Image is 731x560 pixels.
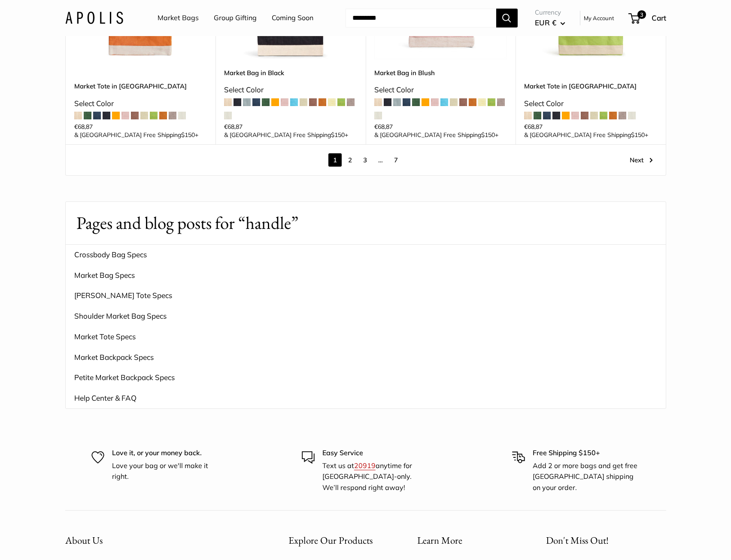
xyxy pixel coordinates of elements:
a: Help Center & FAQ [66,388,666,408]
span: €68,87 [524,124,543,130]
div: Select Color [374,83,507,97]
span: €68,87 [74,124,93,130]
input: Search... [346,9,496,27]
a: Market Tote in [GEOGRAPHIC_DATA] [524,81,657,91]
span: EUR € [535,18,556,27]
span: & [GEOGRAPHIC_DATA] Free Shipping + [74,132,198,138]
div: Select Color [74,97,207,110]
a: 3 [358,153,372,167]
span: €68,87 [224,124,243,130]
span: Currency [535,6,565,18]
div: Select Color [524,97,657,110]
span: & [GEOGRAPHIC_DATA] Free Shipping + [374,132,498,138]
a: Market Bag in Blush [374,68,507,78]
a: Market Tote Specs [66,326,666,347]
button: Explore Our Products [288,532,387,549]
span: 3 [637,10,646,19]
a: 20919 [354,461,376,470]
a: Shoulder Market Bag Specs [66,306,666,326]
span: 1 [328,153,342,167]
span: $150 [181,131,195,139]
button: EUR € [535,16,565,30]
p: Easy Service [322,447,430,459]
p: Add 2 or more bags and get free [GEOGRAPHIC_DATA] shipping on your order. [533,460,640,493]
h1: Pages and blog posts for “handle” [76,210,655,236]
p: Love your bag or we'll make it right. [112,460,219,482]
p: Free Shipping $150+ [533,447,640,459]
span: €68,87 [374,124,393,130]
img: Apolis [65,12,123,24]
a: My Account [584,13,614,23]
a: Petite Market Backpack Specs [66,367,666,388]
a: 3 Cart [629,11,666,25]
a: 7 [389,153,403,167]
span: … [373,153,388,167]
a: Market Tote in [GEOGRAPHIC_DATA] [74,81,207,91]
span: About Us [65,534,103,547]
p: Text us at anytime for [GEOGRAPHIC_DATA]-only. We’ll respond right away! [322,460,430,493]
div: Select Color [224,83,357,97]
span: Learn More [417,534,462,547]
a: Market Bag Specs [66,265,666,286]
button: About Us [65,532,258,549]
p: Love it, or your money back. [112,447,219,459]
span: $150 [631,131,645,139]
a: Crossbody Bag Specs [66,244,666,265]
span: & [GEOGRAPHIC_DATA] Free Shipping + [224,132,348,138]
span: $150 [331,131,345,139]
a: Next [630,153,653,167]
span: & [GEOGRAPHIC_DATA] Free Shipping + [524,132,648,138]
span: $150 [481,131,495,139]
button: Search [496,9,518,27]
a: Market Bags [158,12,199,24]
span: Cart [652,13,666,22]
p: Don't Miss Out! [546,532,666,549]
a: 2 [343,153,357,167]
a: Coming Soon [272,12,313,24]
a: Market Backpack Specs [66,347,666,368]
button: Learn More [417,532,516,549]
a: Market Bag in Black [224,68,357,78]
a: Group Gifting [214,12,257,24]
span: Explore Our Products [288,534,373,547]
a: [PERSON_NAME] Tote Specs [66,285,666,306]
